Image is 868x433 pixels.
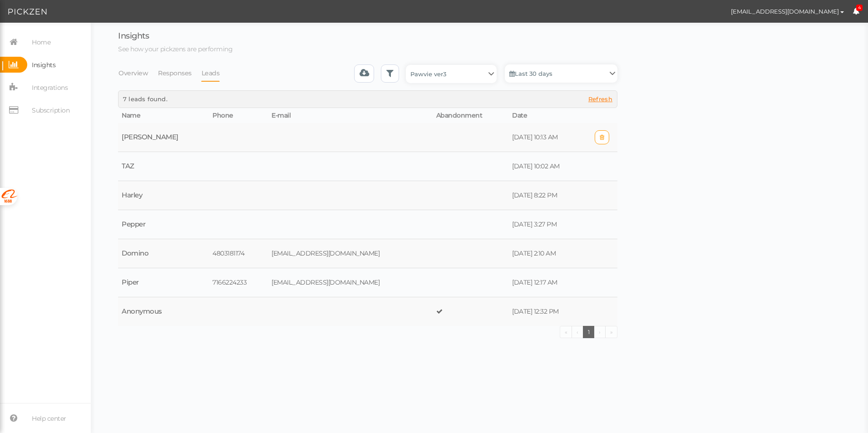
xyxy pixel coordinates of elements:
li: Responses [158,64,201,82]
span: Abandonment [436,111,483,119]
td: [DATE] 2:10 AM [508,239,587,268]
td: [DATE] 12:32 PM [508,297,587,326]
td: [DATE] 12:17 AM [508,268,587,297]
td: [EMAIL_ADDRESS][DOMAIN_NAME] [268,239,432,268]
td: Piper [118,268,209,297]
a: Responses [158,64,192,82]
td: Pepper [118,210,209,239]
span: See how your pickzens are performing [118,45,232,53]
span: Integrations [32,80,68,95]
td: [DATE] 10:13 AM [508,123,587,152]
td: 7166224233 [209,268,268,297]
span: 4 [856,5,863,11]
tr: Anonymous [DATE] 12:32 PM [118,297,617,326]
span: Name [122,111,140,119]
td: Domino [118,239,209,268]
td: [DATE] 10:02 AM [508,152,587,181]
a: Last 30 days [505,64,617,83]
tr: Domino 4803181174 [EMAIL_ADDRESS][DOMAIN_NAME] [DATE] 2:10 AM [118,239,617,268]
span: Insights [32,58,55,72]
span: Insights [118,31,149,41]
td: TAZ [118,152,209,181]
span: Refresh [588,95,612,103]
li: Overview [118,64,158,82]
span: Subscription [32,103,69,118]
tr: Pepper [DATE] 3:27 PM [118,210,617,239]
li: Leads [201,64,229,82]
img: 8c801ccf6cf7b591238526ce0277185e [706,4,722,20]
tr: [PERSON_NAME] [DATE] 10:13 AM [118,123,617,152]
span: E-mail [271,111,291,119]
td: 4803181174 [209,239,268,268]
button: [EMAIL_ADDRESS][DOMAIN_NAME] [722,4,853,19]
tr: Piper 7166224233 [EMAIL_ADDRESS][DOMAIN_NAME] [DATE] 12:17 AM [118,268,617,297]
tr: TAZ [DATE] 10:02 AM [118,152,617,181]
span: [EMAIL_ADDRESS][DOMAIN_NAME] [731,8,839,15]
td: Anonymous [118,297,209,326]
span: Home [32,35,50,49]
td: [EMAIL_ADDRESS][DOMAIN_NAME] [268,268,432,297]
td: [PERSON_NAME] [118,123,209,152]
td: [DATE] 3:27 PM [508,210,587,239]
span: 7 leads found. [123,95,168,103]
img: Pickzen logo [8,6,47,17]
tr: Harley [DATE] 8:22 PM [118,181,617,210]
a: Overview [118,64,148,82]
td: Harley [118,181,209,210]
td: [DATE] 8:22 PM [508,181,587,210]
span: Date [512,111,527,119]
a: 1 [583,326,595,338]
a: Leads [201,64,220,82]
span: Phone [212,111,233,119]
span: Help center [32,411,66,426]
